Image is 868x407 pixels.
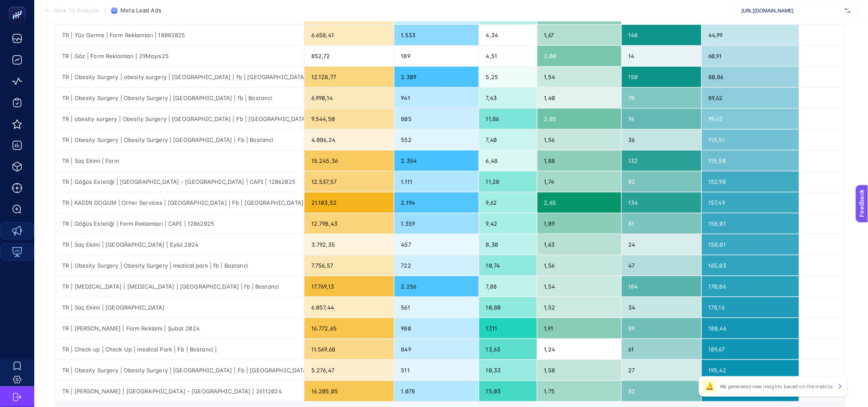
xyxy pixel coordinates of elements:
[394,150,479,171] div: 2.354
[55,339,304,360] div: TR | Check up | Check Up | medical Park | Fb | Bostanci |
[304,381,394,401] div: 16.205,05
[394,25,479,45] div: 1.533
[479,25,537,45] div: 4,34
[479,46,537,66] div: 4,51
[55,255,304,276] div: TR | Obesity Surgery | Obesity Surgery | medical park | fb | Bostanci
[55,234,304,255] div: TR | Saç Ekimi | [GEOGRAPHIC_DATA] | Eylül 2024
[304,171,394,192] div: 12.537,57
[304,297,394,318] div: 6.057,44
[537,171,621,192] div: 1,74
[394,255,479,276] div: 722
[55,130,304,150] div: TR | Obesity Surgery | Obesity Surgery | [GEOGRAPHIC_DATA] | Fb | Bostanci
[702,297,799,318] div: 178,16
[479,255,537,276] div: 10,74
[394,192,479,213] div: 2.194
[702,360,799,380] div: 195,42
[55,360,304,380] div: TR | Obesity Surgery | Obesity Surgery | [GEOGRAPHIC_DATA] | Fb | [GEOGRAPHIC_DATA]
[702,276,799,297] div: 170,86
[702,255,799,276] div: 165,03
[479,171,537,192] div: 11,28
[479,67,537,87] div: 5,25
[537,88,621,108] div: 1,40
[537,192,621,213] div: 2,65
[479,276,537,297] div: 7,88
[537,255,621,276] div: 1,56
[702,88,799,108] div: 89,62
[622,150,701,171] div: 132
[702,171,799,192] div: 152,90
[537,130,621,150] div: 1,56
[479,297,537,318] div: 10,80
[622,192,701,213] div: 134
[304,192,394,213] div: 21.103,52
[55,150,304,171] div: TR | Saç Ekimi | Form
[479,213,537,234] div: 9,42
[394,171,479,192] div: 1.111
[720,383,833,390] p: We generated new insights based on the metrics
[304,67,394,87] div: 12.128,77
[304,234,394,255] div: 3.792,35
[394,88,479,108] div: 941
[394,276,479,297] div: 2.256
[622,360,701,380] div: 27
[394,318,479,339] div: 980
[622,109,701,129] div: 96
[55,297,304,318] div: TR | Saç Ekimi | [GEOGRAPHIC_DATA]
[537,276,621,297] div: 1,54
[537,109,621,129] div: 2,05
[622,213,701,234] div: 81
[394,381,479,401] div: 1.078
[5,3,33,9] span: Feedback
[537,297,621,318] div: 1,52
[304,318,394,339] div: 16.772,65
[304,150,394,171] div: 15.245,36
[304,255,394,276] div: 7.756,57
[304,213,394,234] div: 12.798,43
[304,109,394,129] div: 9.544,50
[394,297,479,318] div: 561
[622,381,701,401] div: 82
[394,130,479,150] div: 552
[537,67,621,87] div: 1,54
[702,25,799,45] div: 44,99
[537,381,621,401] div: 1,75
[55,46,304,66] div: TR | Göz | Form Reklamları | 29Mayıs25
[622,339,701,360] div: 61
[394,360,479,380] div: 511
[479,192,537,213] div: 9,62
[304,130,394,150] div: 4.086,24
[55,213,304,234] div: TR | Göğüs Estetiği | Form Reklamları | CAPI | 12062025
[55,192,304,213] div: TR | KADIN DOGUM | Other Services | [GEOGRAPHIC_DATA] | Fb | [GEOGRAPHIC_DATA]
[622,276,701,297] div: 104
[55,276,304,297] div: TR | [MEDICAL_DATA] | [MEDICAL_DATA] | [GEOGRAPHIC_DATA] | fb | Bostanci
[537,213,621,234] div: 1,89
[537,360,621,380] div: 1,58
[304,88,394,108] div: 6.990,14
[54,7,99,14] span: Back To Analysis
[394,46,479,66] div: 189
[537,150,621,171] div: 1,88
[537,25,621,45] div: 1,67
[304,46,394,66] div: 852,72
[702,150,799,171] div: 115,50
[55,88,304,108] div: TR | Obesity Surgery | Obesity Surgery | [GEOGRAPHIC_DATA] | fb | Bostanci
[702,339,799,360] div: 189,67
[702,109,799,129] div: 99,42
[104,7,106,14] span: /
[622,130,701,150] div: 36
[479,150,537,171] div: 6,48
[702,192,799,213] div: 157,49
[702,67,799,87] div: 80,86
[304,276,394,297] div: 17.769,13
[702,318,799,339] div: 188,46
[622,25,701,45] div: 148
[622,171,701,192] div: 82
[394,213,479,234] div: 1.359
[479,381,537,401] div: 15,03
[702,234,799,255] div: 158,01
[622,67,701,87] div: 150
[622,234,701,255] div: 24
[622,318,701,339] div: 89
[120,7,161,14] span: Meta Lead Ads
[845,6,850,15] img: svg%3e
